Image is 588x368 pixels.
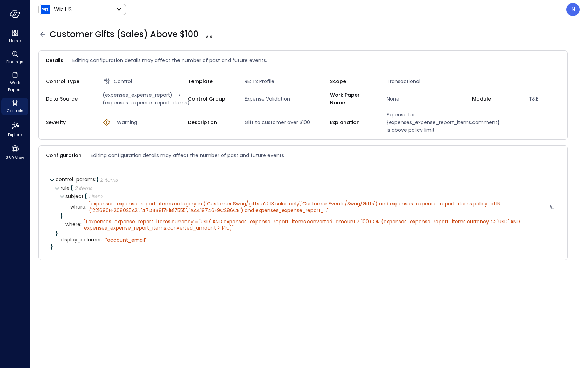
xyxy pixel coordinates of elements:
[46,56,63,64] span: Details
[566,3,580,16] div: Noy Vadai
[103,118,188,126] div: Warning
[1,119,28,139] div: Explore
[330,91,376,107] span: Work Paper Name
[72,56,267,64] span: Editing configuration details may affect the number of past and future events.
[89,200,547,213] div: " "
[61,184,71,191] span: rule
[70,184,71,191] span: :
[103,77,188,86] div: Control
[96,176,99,183] span: {
[46,77,91,85] span: Control Type
[84,218,547,231] div: " (expenses_expense_report_items.currency = 'USD' AND expenses_expense_report_items.converted_amo...
[46,95,91,103] span: Data Source
[56,231,555,236] div: }
[75,186,92,191] div: 2 items
[85,193,87,200] span: {
[242,118,330,126] span: Gift to customer over $100
[89,194,102,199] div: 1 item
[61,213,555,218] div: }
[384,111,472,134] span: Expense for {expenses_expense_report_items.comment} is above policy limit
[7,107,23,114] span: Controls
[41,5,50,14] img: Icon
[330,118,376,126] span: Explanation
[6,58,23,65] span: Findings
[95,176,96,183] span: :
[384,77,472,85] span: Transactional
[8,131,22,138] span: Explore
[89,200,502,213] span: expenses_expense_report_items.category in ('Customer Swag/gifts u2013 sales only','Customer Event...
[1,143,28,162] div: 360 View
[46,151,82,159] span: Configuration
[80,221,82,228] span: :
[9,37,21,44] span: Home
[84,193,85,200] span: :
[571,5,575,14] p: N
[100,177,118,182] div: 2 items
[1,70,28,94] div: Work Papers
[188,118,233,126] span: Description
[70,204,86,210] span: where
[203,33,215,40] span: V 19
[188,77,233,85] span: Template
[71,184,73,191] span: {
[330,77,376,85] span: Scope
[105,237,147,243] div: " account_email"
[65,193,85,200] span: subject
[4,79,26,93] span: Work Papers
[1,49,28,66] div: Findings
[1,98,28,115] div: Controls
[384,95,472,103] span: None
[1,28,28,45] div: Home
[472,95,518,103] span: Module
[242,77,330,85] span: RE: Tx Profile
[6,154,24,161] span: 360 View
[324,207,327,214] span: ...
[65,222,82,227] span: where
[102,236,103,243] span: :
[91,151,284,159] span: Editing configuration details may affect the number of past and future events
[100,91,188,107] span: (expenses_expense_report)-->(expenses_expense_report_items)
[50,29,215,40] span: Customer Gifts (Sales) Above $100
[46,118,91,126] span: Severity
[54,5,72,14] p: Wiz US
[242,95,330,103] span: Expense Validation
[188,95,233,103] span: Control Group
[61,237,103,243] span: display_columns
[51,244,555,249] div: }
[85,203,86,210] span: :
[56,176,96,183] span: control_params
